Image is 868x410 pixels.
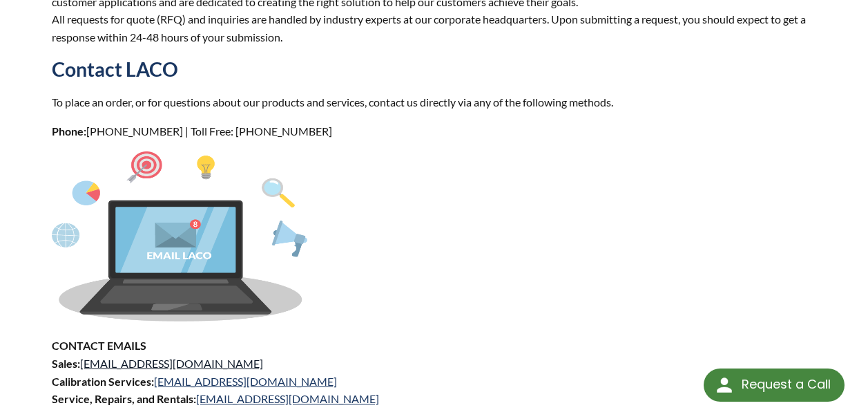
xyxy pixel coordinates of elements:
[713,374,735,396] img: round button
[52,392,196,405] strong: Service, Repairs, and Rentals:
[52,122,816,140] p: [PHONE_NUMBER] | Toll Free: [PHONE_NUMBER]
[52,339,146,352] strong: CONTACT EMAILS
[742,369,831,400] div: Request a Call
[52,57,178,81] strong: Contact LACO
[704,369,845,402] div: Request a Call
[154,375,337,388] a: [EMAIL_ADDRESS][DOMAIN_NAME]
[196,392,379,405] a: [EMAIL_ADDRESS][DOMAIN_NAME]
[80,357,263,370] a: [EMAIL_ADDRESS][DOMAIN_NAME]
[52,93,816,111] p: To place an order, or for questions about our products and services, contact us directly via any ...
[52,151,307,322] img: Asset_1.png
[52,375,154,388] strong: Calibration Services:
[52,124,86,138] strong: Phone:
[52,357,80,370] strong: Sales:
